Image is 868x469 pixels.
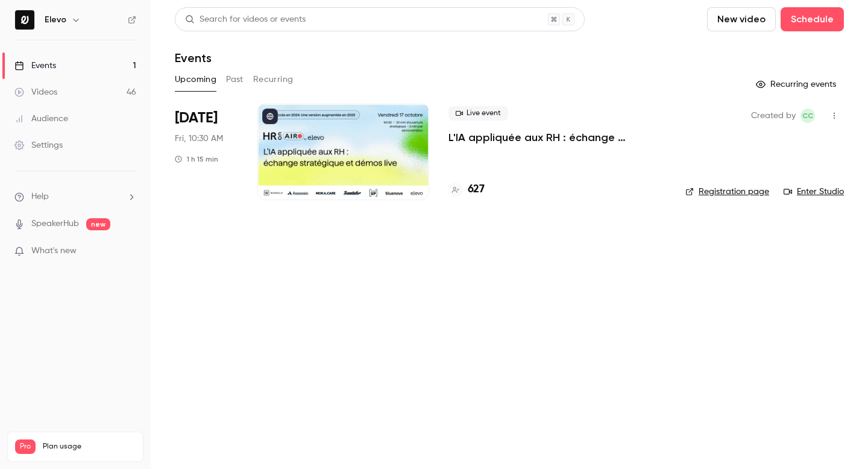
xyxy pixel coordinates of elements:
[784,186,844,198] a: Enter Studio
[31,190,49,203] span: Help
[468,181,485,198] h4: 627
[751,109,796,123] span: Created by
[14,139,63,151] div: Settings
[45,14,66,26] h6: Elevo
[750,75,844,94] button: Recurring events
[175,154,218,164] div: 1 h 15 min
[14,113,68,125] div: Audience
[448,106,508,121] span: Live event
[15,10,34,30] img: Elevo
[685,186,769,198] a: Registration page
[15,439,36,454] span: Pro
[14,60,56,72] div: Events
[175,70,216,89] button: Upcoming
[185,13,306,26] div: Search for videos or events
[14,190,136,203] li: help-dropdown-opener
[175,133,223,145] span: Fri, 10:30 AM
[448,181,485,198] a: 627
[31,218,79,230] a: SpeakerHub
[802,109,813,123] span: CC
[31,245,77,257] span: What's new
[122,246,136,257] iframe: Noticeable Trigger
[14,86,57,98] div: Videos
[253,70,294,89] button: Recurring
[175,109,218,128] span: [DATE]
[448,130,666,145] a: L'IA appliquée aux RH : échange stratégique et démos live.
[175,104,238,200] div: Oct 17 Fri, 10:30 AM (Europe/Paris)
[800,109,815,123] span: Clara Courtillier
[781,7,844,31] button: Schedule
[43,442,136,452] span: Plan usage
[86,218,110,230] span: new
[175,51,212,65] h1: Events
[226,70,244,89] button: Past
[707,7,776,31] button: New video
